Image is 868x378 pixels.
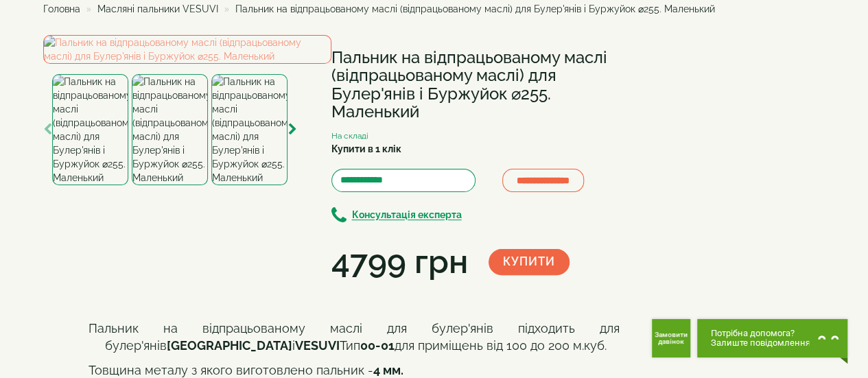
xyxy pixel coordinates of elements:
span: Залиште повідомлення [711,338,810,348]
span: [GEOGRAPHIC_DATA] [167,338,292,353]
span: VESUVI [295,338,340,353]
h1: Пальник на відпрацьованому маслі (відпрацьованому маслі) для Булер'янів і Буржуйок ⌀255. Маленький [331,49,620,121]
small: На складі [331,131,368,141]
img: Пальник на відпрацьованому маслі (відпрацьованому маслі) для Булер'янів і Буржуйок ⌀255. Маленький [52,74,128,185]
img: Пальник на відпрацьованому маслі (відпрацьованому маслі) для Булер'янів і Буржуйок ⌀255. Маленький [211,74,288,185]
button: Купити [489,249,570,275]
span: Пальник на відпрацьованому маслі (відпрацьованому маслі) для Булер'янів і Буржуйок ⌀255. Маленький [235,3,715,14]
button: Chat button [697,319,847,357]
img: Пальник на відпрацьованому маслі (відпрацьованому маслі) для Булер'янів і Буржуйок ⌀255. Маленький [132,74,208,185]
p: Пальник на відпрацьованому маслі для булер'янів підходить для булер'янів і Тип для приміщень від ... [105,320,620,355]
button: Get Call button [652,319,690,357]
a: Головна [43,3,80,14]
img: Пальник на відпрацьованому маслі (відпрацьованому маслі) для Булер'янів і Буржуйок ⌀255. Маленький [43,35,331,64]
span: Потрібна допомога? [711,329,810,338]
a: Масляні пальники VESUVI [97,3,218,14]
div: 4799 грн [331,239,468,285]
b: 4 мм. [373,363,403,377]
span: Замовити дзвінок [652,331,690,345]
span: 00-01 [360,338,395,353]
label: Купити в 1 клік [331,142,401,156]
b: Консультація експерта [352,210,462,221]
